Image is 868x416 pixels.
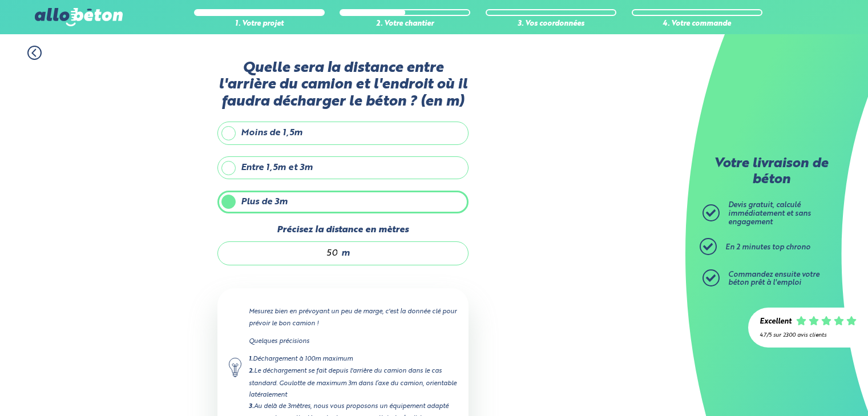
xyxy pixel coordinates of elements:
[217,122,469,144] label: Moins de 1,5m
[249,403,254,410] strong: 3.
[217,191,469,213] label: Plus de 3m
[728,201,811,225] span: Devis gratuit, calculé immédiatement et sans engagement
[35,8,123,26] img: allobéton
[194,20,325,29] div: 1. Votre projet
[486,20,616,29] div: 3. Vos coordonnées
[340,20,470,29] div: 2. Votre chantier
[249,336,457,347] p: Quelques précisions
[217,225,469,235] label: Précisez la distance en mètres
[766,371,855,403] iframe: Help widget launcher
[249,365,457,400] div: Le déchargement se fait depuis l'arrière du camion dans le cas standard. Goulotte de maximum 3m d...
[341,248,350,259] span: m
[725,244,810,251] span: En 2 minutes top chrono
[249,306,457,329] p: Mesurez bien en prévoyant un peu de marge, c'est la donnée clé pour prévoir le bon camion !
[249,368,254,374] strong: 2.
[249,356,253,362] strong: 1.
[632,20,762,29] div: 4. Votre commande
[229,248,338,259] input: 0
[217,156,469,179] label: Entre 1,5m et 3m
[217,60,469,110] label: Quelle sera la distance entre l'arrière du camion et l'endroit où il faudra décharger le béton ? ...
[760,318,792,326] div: Excellent
[760,332,857,338] div: 4.7/5 sur 2300 avis clients
[705,156,837,188] p: Votre livraison de béton
[728,271,819,287] span: Commandez ensuite votre béton prêt à l'emploi
[249,353,457,365] div: Déchargement à 100m maximum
